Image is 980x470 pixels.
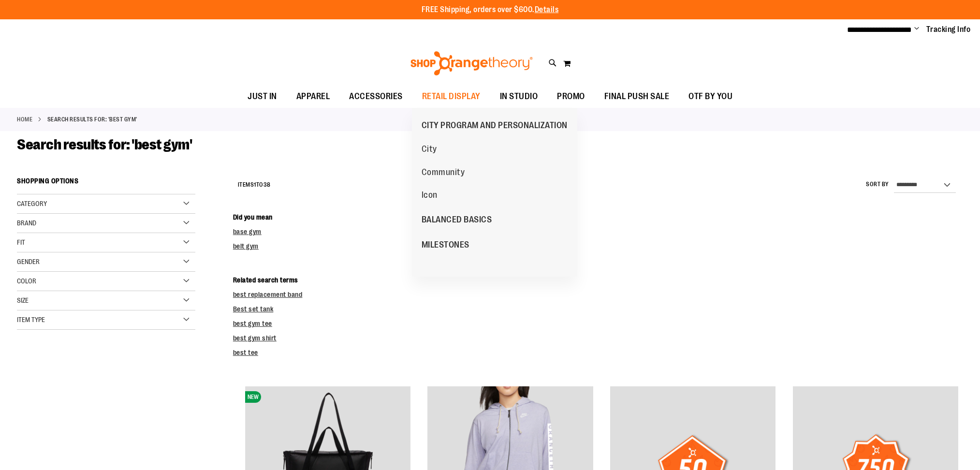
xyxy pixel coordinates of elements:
[422,215,492,227] span: BALANCED BASICS
[238,177,271,192] h2: Items to
[296,86,330,107] span: APPAREL
[248,86,277,107] span: JUST IN
[500,86,538,107] span: IN STUDIO
[422,4,559,15] p: FREE Shipping, orders over $600.
[233,349,258,356] a: best tee
[557,86,585,107] span: PROMO
[17,238,25,246] span: Fit
[422,144,437,156] span: City
[688,86,732,107] span: OTF BY YOU
[17,258,40,265] span: Gender
[409,51,534,75] img: Shop Orangetheory
[422,120,568,132] span: CITY PROGRAM AND PERSONALIZATION
[17,316,45,323] span: Item Type
[535,5,559,14] a: Details
[17,200,47,207] span: Category
[422,86,481,107] span: RETAIL DISPLAY
[233,334,277,342] a: best gym shirt
[263,181,271,188] span: 38
[422,167,465,179] span: Community
[17,173,195,194] strong: Shopping Options
[914,25,919,34] button: Account menu
[233,291,303,298] a: best replacement band
[17,296,29,304] span: Size
[47,115,137,124] strong: Search results for: 'best gym'
[233,242,259,250] a: belt gym
[926,24,971,35] a: Tracking Info
[233,305,274,313] a: Best set tank
[866,180,889,189] label: Sort By
[245,391,261,403] span: NEW
[17,136,192,153] span: Search results for: 'best gym'
[17,115,32,124] a: Home
[17,277,36,285] span: Color
[422,240,469,252] span: MILESTONES
[422,190,438,202] span: Icon
[233,320,272,327] a: best gym tee
[233,228,262,235] a: base gym
[17,219,36,227] span: Brand
[349,86,403,107] span: ACCESSORIES
[254,181,256,188] span: 1
[604,86,670,107] span: FINAL PUSH SALE
[233,212,963,222] dt: Did you mean
[233,275,963,285] dt: Related search terms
